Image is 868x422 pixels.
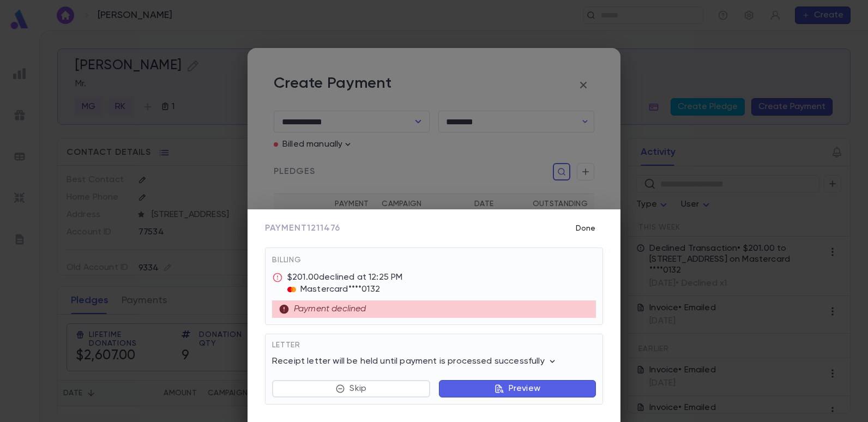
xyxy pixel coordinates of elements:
p: Receipt letter will be held until payment is processed successfully [272,356,558,367]
div: $201.00 declined at 12:25 PM [287,272,402,283]
p: Skip [349,383,366,394]
button: Skip [272,380,430,397]
button: Done [568,218,603,239]
div: Letter [272,341,596,356]
span: Payment 1211476 [265,223,340,234]
span: Billing [272,256,302,264]
div: Mastercard **** 0132 [287,283,402,296]
p: Preview [509,383,540,394]
div: Payment declined [272,300,596,318]
button: Preview [439,380,596,397]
